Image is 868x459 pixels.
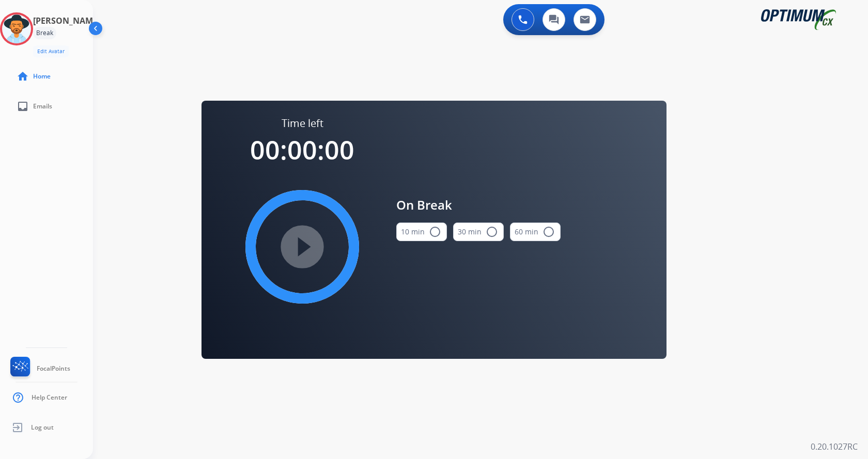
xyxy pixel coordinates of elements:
mat-icon: radio_button_unchecked [542,226,555,238]
a: FocalPoints [8,357,70,381]
span: On Break [396,196,561,214]
span: 00:00:00 [250,132,354,167]
span: FocalPoints [37,365,70,373]
button: 30 min [453,223,504,241]
span: Emails [33,102,52,110]
button: 60 min [510,223,561,241]
span: Help Center [32,393,67,402]
span: Home [33,72,51,81]
mat-icon: inbox [17,100,29,113]
span: Log out [31,423,54,432]
div: Break [33,27,56,39]
mat-icon: home [17,70,29,83]
mat-icon: radio_button_unchecked [429,226,441,238]
p: 0.20.1027RC [811,440,858,453]
span: Time left [282,116,323,131]
mat-icon: radio_button_unchecked [486,226,498,238]
h3: [PERSON_NAME] [33,14,100,27]
img: avatar [2,14,31,43]
button: Edit Avatar [33,45,69,57]
button: 10 min [396,223,447,241]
